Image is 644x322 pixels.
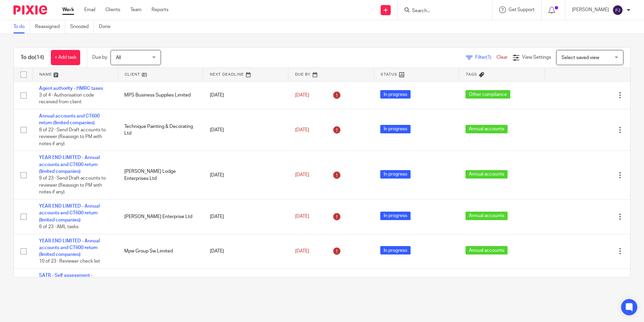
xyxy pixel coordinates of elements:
span: Annual accounts [465,212,508,220]
td: [DATE] [203,269,288,310]
span: (1) [486,55,491,60]
td: [DATE] [203,81,288,109]
span: 10 of 23 · Reviewer check list [39,259,100,264]
span: [DATE] [295,214,309,219]
a: Clear [496,55,508,60]
span: Other compliance [465,90,510,99]
a: Team [130,6,141,13]
img: Pixie [13,5,47,15]
span: All [116,55,121,60]
a: + Add task [51,50,80,65]
span: View Settings [522,55,551,60]
a: To do [13,20,30,33]
td: Technique Painting & Decorating Ltd [118,109,203,151]
span: In progress [380,212,411,220]
a: Snoozed [70,20,94,33]
a: Done [99,20,116,33]
a: YEAR END LIMITED - Annual accounts and CT600 return (limited companies) [39,155,100,174]
span: In progress [380,125,411,133]
a: Agent authority - HMRC taxes [39,86,103,91]
span: Filter [475,55,496,60]
td: [PERSON_NAME] Enterprise Ltd [118,199,203,234]
td: MPS Business Supplies Limited [118,81,203,109]
span: In progress [380,170,411,179]
p: Due by [92,54,107,61]
input: Search [411,8,472,14]
td: [DATE] [203,234,288,269]
span: In progress [380,246,411,254]
span: 6 of 23 · AML tasks [39,224,78,229]
span: Tags [466,73,477,76]
span: Select saved view [561,55,599,60]
span: [DATE] [295,128,309,132]
img: svg%3E [612,5,623,16]
td: Mpw Group Sw Limited [118,234,203,269]
p: [PERSON_NAME] [572,6,609,13]
span: Annual accounts [465,170,508,179]
span: In progress [380,90,411,99]
td: [PERSON_NAME] [118,269,203,310]
h1: To do [21,54,44,61]
td: [DATE] [203,109,288,151]
span: [DATE] [295,93,309,98]
a: YEAR END LIMITED - Annual accounts and CT600 return (limited companies) [39,239,100,257]
a: Clients [105,6,120,13]
span: Annual accounts [465,246,508,254]
a: Work [62,6,74,13]
span: Get Support [509,7,535,12]
a: Annual accounts and CT600 return (limited companies) [39,114,100,125]
span: 9 of 23 · Send Draft accounts to reviewer (Reassign to PM with notes if any) [39,176,106,195]
td: [DATE] [203,151,288,199]
a: SATR - Self assessment - Personal tax return 24/25 [39,273,93,285]
td: [PERSON_NAME] Lodge Enterprises Ltd [118,151,203,199]
span: Annual accounts [465,125,508,133]
span: 3 of 4 · Authorisation code received from client [39,93,94,105]
a: Email [84,6,95,13]
a: Reports [152,6,168,13]
span: (14) [35,55,44,60]
span: 8 of 22 · Send Draft accounts to reviewer (Reassign to PM with notes if any) [39,128,106,146]
a: YEAR END LIMITED - Annual accounts and CT600 return (limited companies) [39,204,100,222]
span: [DATE] [295,249,309,253]
a: Reassigned [35,20,65,33]
td: [DATE] [203,199,288,234]
span: [DATE] [295,172,309,177]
